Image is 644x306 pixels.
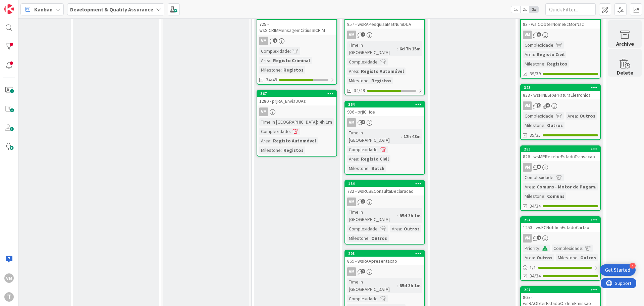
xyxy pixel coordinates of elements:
[281,66,282,74] span: :
[397,282,398,289] span: :
[347,58,378,65] div: Complexidade
[259,47,290,55] div: Complexidade
[266,76,277,83] span: 34/49
[520,145,601,211] a: 283826 - wsMPRecebeEstadoTransacaoVMComplexidade:Area:Comuns - Motor de Pagam...Milestone:Comuns3...
[361,199,365,204] span: 3
[345,181,424,187] div: 184
[345,101,424,116] div: 364936 - prjIC_Ice
[545,3,596,15] input: Quick Filter...
[260,91,336,96] div: 367
[344,13,425,95] a: 338857 - wsRAPesquisaMatNumDUAVMTime in [GEOGRAPHIC_DATA]:6d 7h 15mComplexidade:Area:Registo Auto...
[521,85,600,91] div: 323
[398,282,422,289] div: 85d 3h 1m
[523,122,544,129] div: Milestone
[344,101,425,175] a: 364936 - prjIC_IceVMTime in [GEOGRAPHIC_DATA]:12h 48mComplexidade:Area:Registo CivilMilestone:Batch
[369,165,370,172] span: :
[523,163,532,172] div: VM
[259,146,281,154] div: Milestone
[359,155,390,163] div: Registo Civil
[4,4,14,14] img: Visit kanbanzone.com
[530,272,541,279] span: 34/34
[523,174,553,181] div: Complexidade
[511,6,520,13] span: 1x
[345,198,424,206] div: VM
[397,212,398,219] span: :
[345,107,424,116] div: 936 - prjIC_Ice
[370,165,386,172] div: Batch
[530,70,541,77] span: 39/39
[257,13,337,85] a: 97725 - wsSICRIMMensagemCitiusSICRIMVMComplexidade:Area:Registo CriminalMilestone:Registos34/49
[345,20,424,29] div: 857 - wsRAPesquisaMatNumDUA
[577,112,578,120] span: :
[521,14,600,29] div: 30083 - wsICObterNomeEcMorNac
[358,68,359,75] span: :
[70,6,153,13] b: Development & Quality Assurance
[535,51,566,58] div: Registo Civil
[347,267,356,276] div: VM
[521,163,600,172] div: VM
[523,41,553,49] div: Complexidade
[523,51,534,58] div: Area
[4,292,14,302] div: T
[345,101,424,107] div: 364
[524,288,600,292] div: 207
[347,68,358,75] div: Area
[359,68,406,75] div: Registo Automóvel
[257,97,336,105] div: 1280 - prjRA_EnviaDUAs
[535,183,601,190] div: Comuns - Motor de Pagam...
[521,146,600,152] div: 283
[257,90,337,157] a: 3671280 - prjRA_EnviaDUAsVMTime in [GEOGRAPHIC_DATA]:4h 1mComplexidade:Area:Registo AutomóvelMile...
[523,31,532,39] div: VM
[282,146,305,154] div: Registos
[390,225,401,232] div: Area
[257,37,336,45] div: VM
[259,66,281,74] div: Milestone
[378,146,379,153] span: :
[257,14,336,35] div: 97725 - wsSICRIMMensagemCitiusSICRIM
[271,57,312,64] div: Registo Criminal
[317,118,318,126] span: :
[257,107,336,116] div: VM
[347,278,397,293] div: Time in [GEOGRAPHIC_DATA]
[520,13,601,79] a: 30083 - wsICObterNomeEcMorNacVMComplexidade:Area:Registo CivilMilestone:Registos39/39
[259,137,270,144] div: Area
[521,101,600,110] div: VM
[358,155,359,163] span: :
[521,91,600,99] div: 833 - wsFINESPAPFaturaEletronica
[259,107,268,116] div: VM
[345,187,424,195] div: 782 - wsRCBEConsultaDeclaracao
[270,57,271,64] span: :
[402,225,421,232] div: Outros
[616,40,634,48] div: Archive
[361,269,365,273] span: 3
[14,1,31,9] span: Support
[524,85,600,90] div: 323
[347,225,378,232] div: Complexidade
[402,133,422,140] div: 12h 48m
[290,47,291,55] span: :
[347,31,356,39] div: VM
[566,112,577,120] div: Area
[521,146,600,161] div: 283826 - wsMPRecebeEstadoTransacao
[345,267,424,276] div: VM
[545,122,565,129] div: Outros
[523,60,544,68] div: Milestone
[523,101,532,110] div: VM
[378,225,379,232] span: :
[354,87,365,94] span: 34/49
[361,120,365,124] span: 8
[361,32,365,37] span: 7
[270,137,271,144] span: :
[539,245,540,252] span: :
[524,147,600,151] div: 283
[271,137,318,144] div: Registo Automóvel
[544,60,545,68] span: :
[524,218,600,222] div: 294
[348,181,424,186] div: 184
[553,174,554,181] span: :
[523,234,532,243] div: VM
[521,20,600,29] div: 83 - wsICObterNomeEcMorNac
[617,69,633,77] div: Delete
[259,37,268,45] div: VM
[556,254,578,261] div: Milestone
